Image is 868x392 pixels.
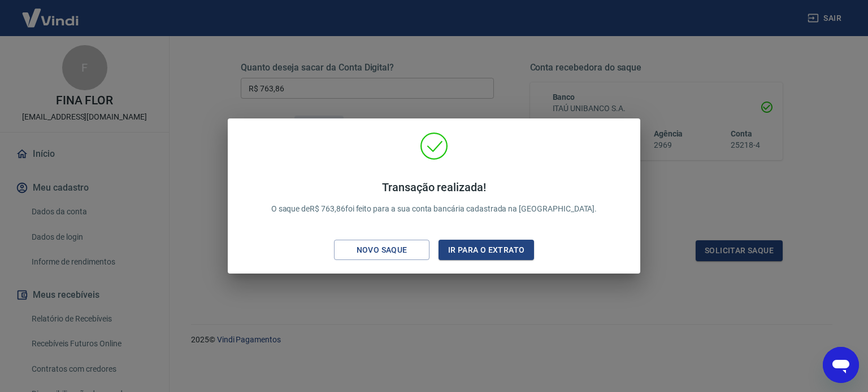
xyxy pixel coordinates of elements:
div: Novo saque [343,243,421,257]
button: Ir para o extrato [439,240,534,261]
p: O saque de R$ 763,86 foi feito para a sua conta bancária cadastrada na [GEOGRAPHIC_DATA]. [271,180,597,215]
h4: Transação realizada! [271,180,597,194]
iframe: Botão para abrir a janela de mensagens [823,347,859,383]
button: Novo saque [334,240,429,261]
